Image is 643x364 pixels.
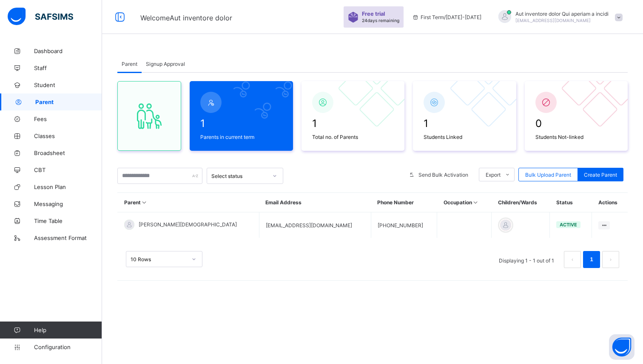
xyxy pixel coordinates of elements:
i: Sort in Ascending Order [472,199,479,206]
th: Occupation [437,193,492,212]
td: [EMAIL_ADDRESS][DOMAIN_NAME] [259,212,371,238]
span: Free trial [362,11,395,17]
a: 1 [587,254,595,265]
span: Welcome Aut inventore dolor [140,14,232,22]
span: Classes [34,133,102,139]
span: [PERSON_NAME][DEMOGRAPHIC_DATA] [139,221,237,228]
span: CBT [34,166,102,173]
li: 1 [583,251,600,268]
div: Aut inventore dolor Qui aperiam a incidi [490,10,627,24]
img: sticker-purple.71386a28dfed39d6af7621340158ba97.svg [348,12,358,23]
span: Staff [34,65,102,71]
span: Messaging [34,200,102,207]
li: Displaying 1 - 1 out of 1 [492,251,560,268]
span: Create Parent [584,172,617,178]
img: safsims [8,8,73,25]
div: 10 Rows [131,256,187,262]
button: Open asap [609,334,634,360]
td: [PHONE_NUMBER] [371,212,437,238]
li: 上一页 [564,251,581,268]
span: 0 [535,117,617,130]
th: Phone Number [371,193,437,212]
div: Select status [211,173,267,179]
span: Aut inventore dolor Qui aperiam a incidi [515,11,609,17]
span: Fees [34,116,102,122]
span: 1 [312,117,394,130]
span: Broadsheet [34,150,102,156]
span: Students Not-linked [535,134,617,140]
span: Help [34,327,102,333]
span: Time Table [34,217,102,224]
th: Children/Wards [492,193,550,212]
span: Parent [122,61,137,67]
span: 1 [200,117,282,130]
i: Sort in Ascending Order [141,199,148,206]
span: Bulk Upload Parent [525,172,571,178]
span: Parent [35,99,102,105]
span: Parents in current term [200,134,282,140]
th: Parent [118,193,259,212]
th: Email Address [259,193,371,212]
span: Configuration [34,344,102,350]
span: 1 [424,117,506,130]
span: [EMAIL_ADDRESS][DOMAIN_NAME] [515,18,591,23]
button: next page [602,251,619,268]
span: 24 days remaining [362,18,399,23]
th: Status [550,193,592,212]
span: active [560,222,577,228]
span: Lesson Plan [34,183,102,190]
th: Actions [592,193,628,212]
li: 下一页 [602,251,619,268]
span: Send Bulk Activation [418,172,468,178]
span: Student [34,82,102,88]
span: Total no. of Parents [312,134,394,140]
span: Students Linked [424,134,506,140]
span: session/term information [412,14,481,20]
span: Dashboard [34,48,102,54]
button: prev page [564,251,581,268]
span: Export [486,172,501,178]
span: Signup Approval [146,61,185,67]
span: Assessment Format [34,234,102,241]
